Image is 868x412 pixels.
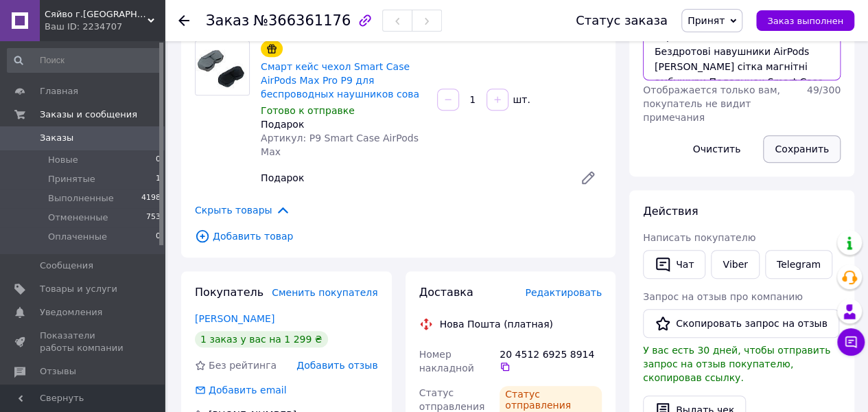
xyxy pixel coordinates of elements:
[48,192,114,205] span: Выполненные
[45,8,148,21] span: Сяйво г.Запорожье
[711,250,759,279] a: Viber
[767,16,843,26] span: Заказ выполнен
[765,250,832,279] a: Telegram
[756,10,854,31] button: Заказ выполнен
[261,61,419,100] a: Смарт кейс чехол Smart Case AirPods Max Pro P9 для беспроводных наушников сова
[643,35,841,80] textarea: 20451269258914 [PHONE_NUMBER] [PERSON_NAME][GEOGRAPHIC_DATA], [GEOGRAPHIC_DATA] м. Козятин НП№2 (...
[207,383,288,397] div: Добавить email
[643,232,755,243] span: Написать покупателю
[436,317,556,331] div: Нова Пошта (платная)
[48,173,95,185] span: Принятые
[643,84,780,123] span: Отображается только вам, покупатель не видит примечания
[643,291,803,302] span: Запрос на отзыв про компанию
[195,313,274,324] a: [PERSON_NAME]
[643,345,830,383] span: У вас есть 30 дней, чтобы отправить запрос на отзыв покупателю, скопировав ссылку.
[296,360,377,371] span: Добавить отзыв
[45,21,165,33] div: Ваш ID: 2234707
[40,108,137,121] span: Заказы и сообщения
[500,347,602,372] div: 20 4512 6925 8914
[253,12,351,29] span: №366361176
[807,84,841,95] span: 49 / 300
[195,331,328,347] div: 1 заказ у вас на 1 299 ₴
[255,168,569,187] div: Подарок
[643,205,698,218] span: Действия
[643,250,705,279] button: Чат
[261,117,426,131] div: Подарок
[156,173,161,185] span: 1
[419,387,485,412] span: Статус отправления
[272,287,377,298] span: Сменить покупателя
[178,14,189,27] div: Вернуться назад
[40,85,78,98] span: Главная
[763,135,841,163] button: Сохранить
[261,105,355,116] span: Готово к отправке
[40,260,93,272] span: Сообщения
[419,286,473,299] span: Доставка
[196,41,249,95] img: Смарт кейс чехол Smart Case AirPods Max Pro P9 для беспроводных наушников сова
[156,231,161,243] span: 0
[40,306,102,319] span: Уведомления
[7,48,162,73] input: Поиск
[576,14,668,27] div: Статус заказа
[681,135,753,163] button: Очистить
[688,15,725,26] span: Принят
[195,229,602,244] span: Добавить товар
[156,154,161,166] span: 0
[206,12,249,29] span: Заказ
[195,286,263,299] span: Покупатель
[837,328,865,356] button: Чат с покупателем
[48,231,107,243] span: Оплаченные
[510,93,532,106] div: шт.
[209,360,277,371] span: Без рейтинга
[261,133,419,157] span: Артикул: P9 Smart Case AirPods Max
[193,383,288,397] div: Добавить email
[40,283,117,295] span: Товары и услуги
[146,211,161,224] span: 753
[40,132,73,144] span: Заказы
[40,365,76,378] span: Отзывы
[40,330,127,354] span: Показатели работы компании
[48,211,108,224] span: Отмененные
[48,154,78,166] span: Новые
[643,309,839,338] button: Скопировать запрос на отзыв
[141,192,161,205] span: 4198
[195,203,290,218] span: Скрыть товары
[419,349,474,374] span: Номер накладной
[525,287,602,298] span: Редактировать
[574,164,602,192] a: Редактировать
